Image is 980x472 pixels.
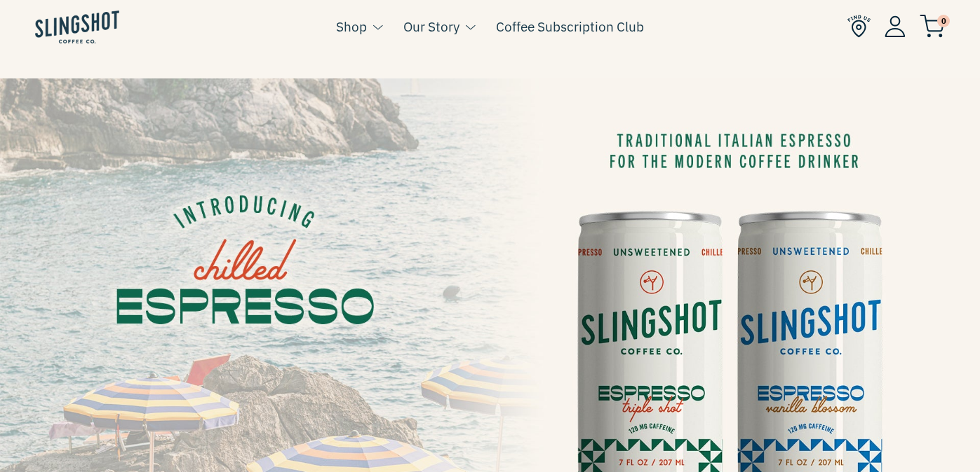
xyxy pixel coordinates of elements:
a: Our Story [403,16,459,37]
img: Account [885,15,906,37]
span: 0 [937,15,950,27]
a: Coffee Subscription Club [496,16,644,37]
img: cart [920,15,945,38]
a: 0 [920,18,945,35]
img: Find Us [847,15,871,38]
a: Shop [336,16,367,37]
